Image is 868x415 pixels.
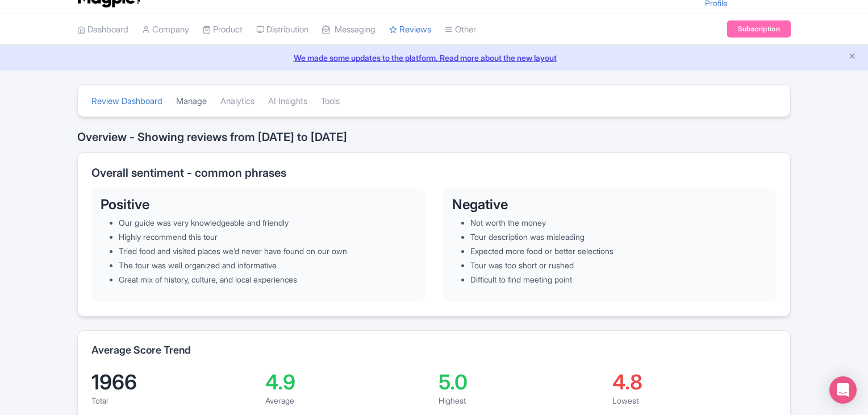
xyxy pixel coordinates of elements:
[91,345,191,356] h2: Average Score Trend
[321,86,340,117] a: Tools
[77,14,128,45] a: Dashboard
[142,14,189,45] a: Company
[445,14,476,45] a: Other
[220,86,254,117] a: Analytics
[119,217,416,229] li: Our guide was very knowledgeable and friendly
[265,395,430,406] div: Average
[470,217,767,229] li: Not worth the money
[119,273,416,285] li: Great mix of history, culture, and local experiences
[119,245,416,257] li: Tried food and visited places we’d never have found on our own
[176,86,207,117] a: Manage
[119,259,416,271] li: The tour was well organized and informative
[265,372,430,392] div: 4.9
[829,376,857,404] div: Open Intercom Messenger
[322,14,375,45] a: Messaging
[77,131,791,143] h2: Overview - Showing reviews from [DATE] to [DATE]
[91,86,162,117] a: Review Dashboard
[91,372,256,392] div: 1966
[91,167,777,179] h2: Overall sentiment - common phrases
[470,273,767,285] li: Difficult to find meeting point
[389,14,431,45] a: Reviews
[612,395,777,406] div: Lowest
[119,231,416,243] li: Highly recommend this tour
[452,197,767,212] h3: Negative
[612,372,777,392] div: 4.8
[268,86,307,117] a: AI Insights
[470,245,767,257] li: Expected more food or better selections
[7,52,861,64] a: We made some updates to the platform. Read more about the new layout
[439,395,603,406] div: Highest
[470,231,767,243] li: Tour description was misleading
[91,395,256,406] div: Total
[727,20,791,38] a: Subscription
[101,197,416,212] h3: Positive
[848,51,857,64] button: Close announcement
[439,372,603,392] div: 5.0
[256,14,308,45] a: Distribution
[470,259,767,271] li: Tour was too short or rushed
[203,14,243,45] a: Product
